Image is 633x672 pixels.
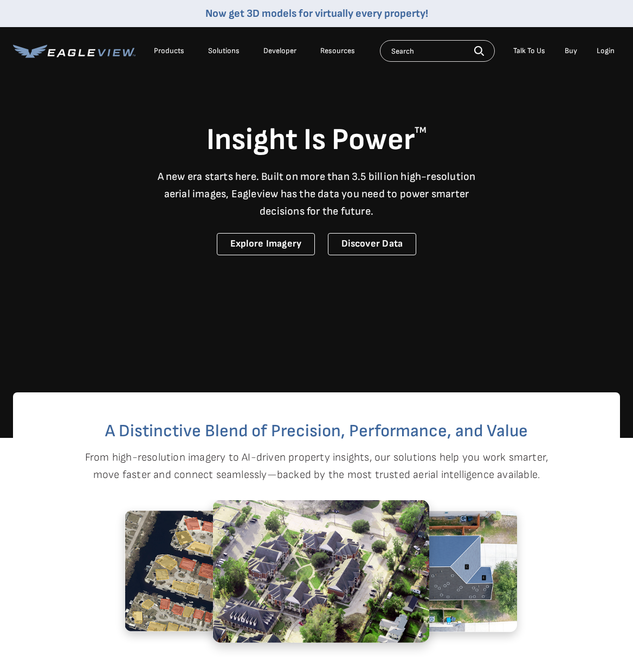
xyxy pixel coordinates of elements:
[380,40,495,62] input: Search
[597,46,615,56] div: Login
[208,46,240,56] div: Solutions
[217,233,315,255] a: Explore Imagery
[151,168,482,220] p: A new era starts here. Built on more than 3.5 billion high-resolution aerial images, Eagleview ha...
[85,449,548,483] p: From high-resolution imagery to AI-driven property insights, our solutions help you work smarter,...
[212,500,429,643] img: 1.2.png
[154,46,184,56] div: Products
[513,46,545,56] div: Talk To Us
[13,121,620,159] h1: Insight Is Power
[328,233,416,255] a: Discover Data
[320,46,355,56] div: Resources
[56,423,577,440] h2: A Distinctive Blend of Precision, Performance, and Value
[205,7,428,20] a: Now get 3D models for virtually every property!
[565,46,577,56] a: Buy
[415,125,427,135] sup: TM
[263,46,296,56] a: Developer
[125,511,309,632] img: 5.2.png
